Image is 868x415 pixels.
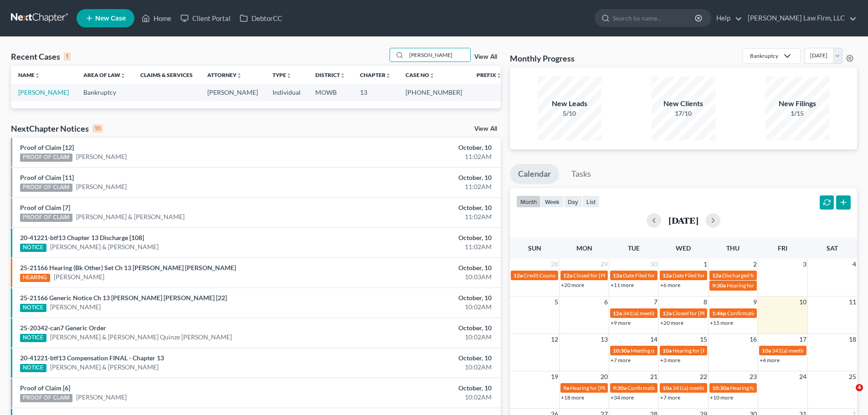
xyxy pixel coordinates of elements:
[660,357,680,364] a: +3 more
[676,244,691,252] span: Wed
[760,357,780,364] a: +4 more
[564,195,582,208] button: day
[235,10,287,26] a: DebtorCC
[827,244,838,252] span: Sat
[265,84,308,101] td: Individual
[712,384,729,391] span: 10:30a
[538,98,601,109] div: New Leads
[649,334,658,345] span: 14
[353,84,398,101] td: 13
[524,272,618,279] span: Credit Counseling for [PERSON_NAME]
[20,354,164,362] a: 20-41221-btf13 Compensation FINAL - Chapter 13
[385,73,391,78] i: unfold_more
[340,323,492,333] div: October, 10
[340,143,492,152] div: October, 10
[550,259,559,270] span: 28
[561,282,584,288] a: +20 more
[76,152,127,161] a: [PERSON_NAME]
[54,272,104,282] a: [PERSON_NAME]
[83,72,126,78] a: Area of Lawunfold_more
[712,282,726,289] span: 9:30a
[652,98,715,109] div: New Clients
[340,233,492,242] div: October, 10
[730,384,792,391] span: Hearing for 1 Big Red, LLC
[628,244,640,252] span: Tue
[652,109,715,118] div: 17/10
[798,334,807,345] span: 17
[649,259,658,270] span: 30
[510,164,559,184] a: Calendar
[727,310,829,317] span: Confirmation hearing for Apple Central KC
[722,272,801,279] span: Discharged for [PERSON_NAME]
[573,272,690,279] span: Closed for [PERSON_NAME] & [PERSON_NAME]
[11,123,103,134] div: NextChapter Notices
[752,297,758,307] span: 9
[20,214,72,222] div: PROOF OF CLAIM
[76,393,127,402] a: [PERSON_NAME]
[398,84,469,101] td: [PHONE_NUMBER]
[703,259,708,270] span: 1
[474,54,497,60] a: View All
[137,10,176,26] a: Home
[561,394,584,401] a: +18 more
[613,347,630,354] span: 10:30a
[64,52,71,61] div: 1
[340,354,492,363] div: October, 10
[406,72,435,78] a: Case Nounfold_more
[743,10,857,26] a: [PERSON_NAME] Law Firm, LLC
[516,195,541,208] button: month
[600,334,609,345] span: 13
[752,259,758,270] span: 2
[600,259,609,270] span: 29
[749,334,758,345] span: 16
[20,154,72,162] div: PROOF OF CLAIM
[514,272,523,279] span: 12a
[340,212,492,221] div: 11:02AM
[798,297,807,307] span: 10
[340,333,492,342] div: 10:02AM
[660,319,683,326] a: +20 more
[798,371,807,382] span: 24
[340,293,492,302] div: October, 10
[340,263,492,272] div: October, 10
[340,384,492,393] div: October, 10
[613,384,627,391] span: 9:30a
[18,72,40,78] a: Nameunfold_more
[554,297,559,307] span: 5
[92,124,103,133] div: 10
[20,334,46,342] div: NOTICE
[20,364,46,372] div: NOTICE
[20,394,72,402] div: PROOF OF CLAIM
[778,244,787,252] span: Fri
[528,244,541,252] span: Sun
[848,297,857,307] span: 11
[176,10,235,26] a: Client Portal
[340,242,492,251] div: 11:02AM
[848,371,857,382] span: 25
[703,297,708,307] span: 8
[35,73,40,78] i: unfold_more
[340,73,345,78] i: unfold_more
[18,88,69,96] a: [PERSON_NAME]
[765,109,829,118] div: 1/15
[837,384,859,406] iframe: Intercom live chat
[340,302,492,312] div: 10:02AM
[20,143,74,151] a: Proof of Claim [12]
[563,164,599,184] a: Tasks
[563,384,569,391] span: 9a
[315,72,345,78] a: Districtunfold_more
[340,182,492,191] div: 11:02AM
[570,384,641,391] span: Hearing for [PERSON_NAME]
[710,319,733,326] a: +15 more
[699,371,708,382] span: 22
[20,274,50,282] div: HEARING
[550,334,559,345] span: 12
[360,72,391,78] a: Chapterunfold_more
[286,73,292,78] i: unfold_more
[699,334,708,345] span: 15
[474,126,497,132] a: View All
[673,384,809,391] span: 341(a) meeting for [PERSON_NAME] & [PERSON_NAME]
[20,264,236,272] a: 25-21166 Hearing (Bk Other) Set Ch 13 [PERSON_NAME] [PERSON_NAME]
[50,242,159,251] a: [PERSON_NAME] & [PERSON_NAME]
[668,215,699,225] h2: [DATE]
